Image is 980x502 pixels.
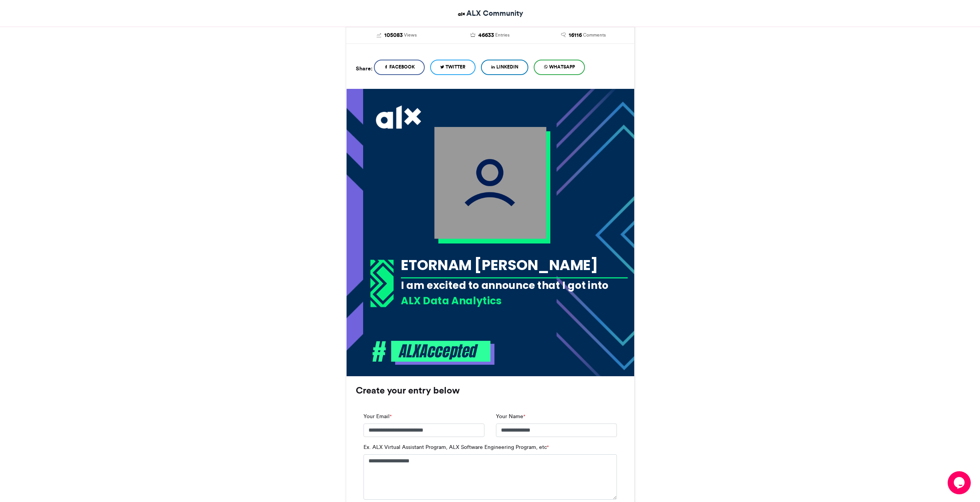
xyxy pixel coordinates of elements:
span: Views [404,32,417,38]
a: WhatsApp [534,60,585,75]
span: Twitter [446,63,466,70]
img: user_filled.png [434,127,546,239]
span: 105083 [384,31,403,40]
span: Comments [583,32,606,38]
img: 1718367053.733-03abb1a83a9aadad37b12c69bdb0dc1c60dcbf83.png [370,260,394,307]
label: Your Name [496,412,525,420]
span: 46633 [478,31,494,40]
img: ALX Community [457,9,466,19]
iframe: chat widget [948,471,972,494]
span: Entries [495,32,509,38]
div: ETORNAM [PERSON_NAME] [401,255,628,275]
div: ALX Data Analytics [401,294,628,308]
a: Facebook [374,60,425,75]
label: Ex. ALX Virtual Assistant Program, ALX Software Engineering Program, etc [364,443,549,451]
label: Your Email [364,412,392,420]
span: Facebook [389,63,415,70]
span: 16116 [569,31,582,40]
a: 105083 Views [356,31,438,40]
a: LinkedIn [481,60,528,75]
span: WhatsApp [549,63,575,70]
div: I am excited to announce that I got into the [401,278,628,306]
h3: Create your entry below [356,386,625,395]
a: 16116 Comments [543,31,625,40]
a: Twitter [430,60,476,75]
a: ALX Community [457,8,523,19]
img: 1746020097.663-3dea2656e4568fc226f80eb3c2cdecbb35ce7e4c.png [346,89,634,376]
span: LinkedIn [496,63,518,70]
a: 46633 Entries [449,31,531,40]
h5: Share: [356,63,372,73]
